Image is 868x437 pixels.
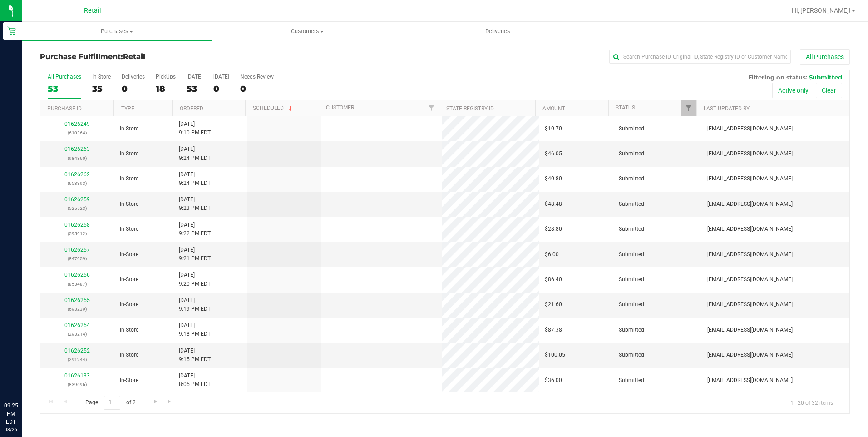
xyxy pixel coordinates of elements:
[619,200,644,209] span: Submitted
[707,174,793,183] span: [EMAIL_ADDRESS][DOMAIN_NAME]
[120,149,138,158] span: In-Store
[619,275,644,284] span: Submitted
[48,84,81,94] div: 53
[120,275,138,284] span: In-Store
[403,22,593,41] a: Deliveries
[64,297,90,303] a: 01626255
[240,84,274,94] div: 0
[213,74,229,80] div: [DATE]
[120,250,138,259] span: In-Store
[545,174,562,183] span: $40.80
[46,179,109,188] p: (658393)
[46,330,109,338] p: (293214)
[64,121,90,127] a: 01626249
[619,351,644,359] span: Submitted
[92,84,111,94] div: 35
[424,100,439,116] a: Filter
[46,254,109,263] p: (847959)
[46,355,109,364] p: (291244)
[619,300,644,309] span: Submitted
[4,426,18,433] p: 08/26
[212,22,402,41] a: Customers
[84,7,101,15] span: Retail
[78,396,143,410] span: Page of 2
[748,74,807,81] span: Filtering on status:
[120,300,138,309] span: In-Store
[156,74,176,80] div: PickUps
[545,300,562,309] span: $21.60
[64,348,90,354] a: 01626252
[179,145,211,162] span: [DATE] 9:24 PM EDT
[187,74,202,80] div: [DATE]
[704,105,750,112] a: Last Updated By
[707,250,793,259] span: [EMAIL_ADDRESS][DOMAIN_NAME]
[326,104,354,111] a: Customer
[4,402,18,426] p: 09:25 PM EDT
[64,372,90,379] a: 01626133
[545,200,562,209] span: $48.48
[473,27,523,35] span: Deliveries
[446,105,494,112] a: State Registry ID
[783,396,840,409] span: 1 - 20 of 32 items
[64,222,90,228] a: 01626258
[619,174,644,183] span: Submitted
[121,105,134,112] a: Type
[619,250,644,259] span: Submitted
[616,104,635,111] a: Status
[22,22,212,41] a: Purchases
[179,195,211,213] span: [DATE] 9:23 PM EDT
[681,100,696,116] a: Filter
[120,225,138,233] span: In-Store
[545,225,562,233] span: $28.80
[792,7,851,14] span: Hi, [PERSON_NAME]!
[46,280,109,288] p: (853487)
[7,26,16,35] inline-svg: Retail
[179,321,211,338] span: [DATE] 9:18 PM EDT
[707,275,793,284] span: [EMAIL_ADDRESS][DOMAIN_NAME]
[46,204,109,213] p: (525523)
[619,124,644,133] span: Submitted
[707,124,793,133] span: [EMAIL_ADDRESS][DOMAIN_NAME]
[64,272,90,278] a: 01626256
[707,200,793,209] span: [EMAIL_ADDRESS][DOMAIN_NAME]
[707,225,793,233] span: [EMAIL_ADDRESS][DOMAIN_NAME]
[9,364,36,392] iframe: Resource center
[64,322,90,328] a: 01626254
[64,146,90,152] a: 01626263
[179,246,211,263] span: [DATE] 9:21 PM EDT
[64,196,90,203] a: 01626259
[179,372,211,389] span: [DATE] 8:05 PM EDT
[619,149,644,158] span: Submitted
[619,376,644,385] span: Submitted
[92,74,111,80] div: In Store
[253,105,294,111] a: Scheduled
[104,396,120,410] input: 1
[46,229,109,238] p: (595912)
[120,200,138,209] span: In-Store
[120,124,138,133] span: In-Store
[545,149,562,158] span: $46.05
[545,275,562,284] span: $86.40
[240,74,274,80] div: Needs Review
[122,74,145,80] div: Deliveries
[64,247,90,253] a: 01626257
[619,326,644,334] span: Submitted
[179,271,211,288] span: [DATE] 9:20 PM EDT
[619,225,644,233] span: Submitted
[46,305,109,313] p: (693239)
[545,376,562,385] span: $36.00
[64,171,90,178] a: 01626262
[179,221,211,238] span: [DATE] 9:22 PM EDT
[542,105,565,112] a: Amount
[816,83,842,98] button: Clear
[707,300,793,309] span: [EMAIL_ADDRESS][DOMAIN_NAME]
[149,396,162,408] a: Go to the next page
[707,326,793,334] span: [EMAIL_ADDRESS][DOMAIN_NAME]
[123,52,145,61] span: Retail
[40,53,310,61] h3: Purchase Fulfillment:
[609,50,791,64] input: Search Purchase ID, Original ID, State Registry ID or Customer Name...
[179,347,211,364] span: [DATE] 9:15 PM EDT
[545,124,562,133] span: $10.70
[120,174,138,183] span: In-Store
[707,376,793,385] span: [EMAIL_ADDRESS][DOMAIN_NAME]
